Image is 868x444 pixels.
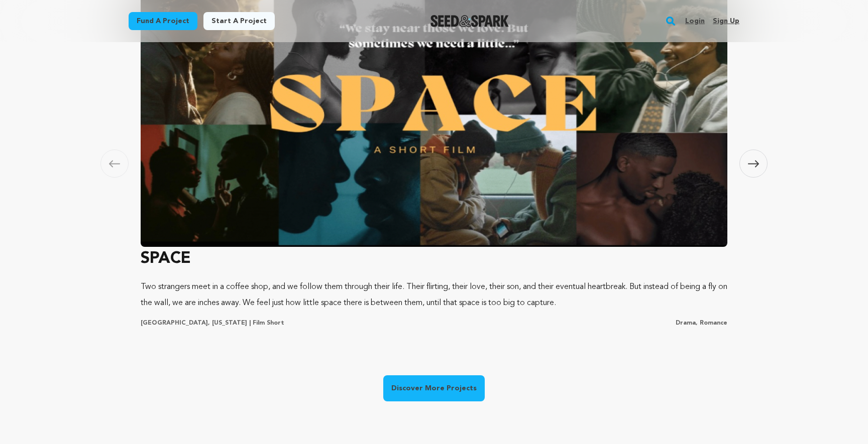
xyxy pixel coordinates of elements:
p: Drama, Romance [676,319,727,327]
a: Fund a project [129,12,197,30]
a: Login [685,13,705,29]
p: Two strangers meet in a coffee shop, and we follow them through their life. Their flirting, their... [141,279,727,311]
span: [GEOGRAPHIC_DATA], [US_STATE] | [141,320,251,326]
span: Film Short [253,320,284,326]
a: Sign up [713,13,739,29]
img: Seed&Spark Logo Dark Mode [430,15,509,27]
h3: SPACE [141,247,727,271]
a: Seed&Spark Homepage [430,15,509,27]
a: Start a project [203,12,275,30]
a: Discover More Projects [383,375,485,401]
